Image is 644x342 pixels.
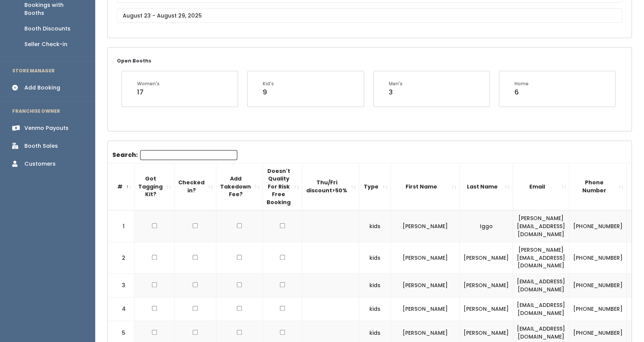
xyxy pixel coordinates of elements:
td: [PERSON_NAME] [391,210,460,242]
th: Add Takedown Fee?: activate to sort column ascending [216,163,263,210]
td: [PERSON_NAME] [391,273,460,297]
td: 3 [108,273,134,297]
div: Kid's [263,80,274,87]
th: Last Name: activate to sort column ascending [460,163,513,210]
td: [PHONE_NUMBER] [569,273,627,297]
td: [PERSON_NAME][EMAIL_ADDRESS][DOMAIN_NAME] [513,242,569,274]
td: [PERSON_NAME] [391,242,460,274]
label: Search: [112,150,237,160]
div: Add Booking [24,84,60,92]
div: Women's [137,80,160,87]
td: kids [359,297,391,321]
td: [PHONE_NUMBER] [569,210,627,242]
td: 4 [108,297,134,321]
div: Home [515,80,529,87]
td: Iggo [460,210,513,242]
div: Booth Sales [24,142,58,150]
div: 9 [263,87,274,97]
td: kids [359,210,391,242]
div: Customers [24,160,56,168]
small: Open Booths [117,58,151,64]
td: 2 [108,242,134,274]
div: Men's [389,80,403,87]
div: Bookings with Booths [24,1,83,17]
td: [PERSON_NAME][EMAIL_ADDRESS][DOMAIN_NAME] [513,210,569,242]
td: kids [359,242,391,274]
div: 3 [389,87,403,97]
div: 17 [137,87,160,97]
th: Checked in?: activate to sort column ascending [174,163,216,210]
td: [EMAIL_ADDRESS][DOMAIN_NAME] [513,273,569,297]
th: Type: activate to sort column ascending [359,163,391,210]
div: Booth Discounts [24,25,70,33]
td: kids [359,273,391,297]
div: Seller Check-in [24,40,67,48]
th: Thu/Fri discount&gt;50%: activate to sort column ascending [302,163,359,210]
th: Doesn't Quality For Risk Free Booking : activate to sort column ascending [263,163,302,210]
input: August 23 - August 29, 2025 [117,8,622,23]
div: Venmo Payouts [24,124,69,132]
th: Got Tagging Kit?: activate to sort column ascending [134,163,174,210]
th: Email: activate to sort column ascending [513,163,569,210]
td: [EMAIL_ADDRESS][DOMAIN_NAME] [513,297,569,321]
td: [PERSON_NAME] [460,242,513,274]
td: [PERSON_NAME] [391,297,460,321]
td: [PHONE_NUMBER] [569,242,627,274]
div: 6 [515,87,529,97]
td: [PHONE_NUMBER] [569,297,627,321]
th: #: activate to sort column descending [108,163,134,210]
th: Phone Number: activate to sort column ascending [569,163,627,210]
td: [PERSON_NAME] [460,273,513,297]
th: First Name: activate to sort column ascending [391,163,460,210]
td: [PERSON_NAME] [460,297,513,321]
input: Search: [140,150,237,160]
td: 1 [108,210,134,242]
